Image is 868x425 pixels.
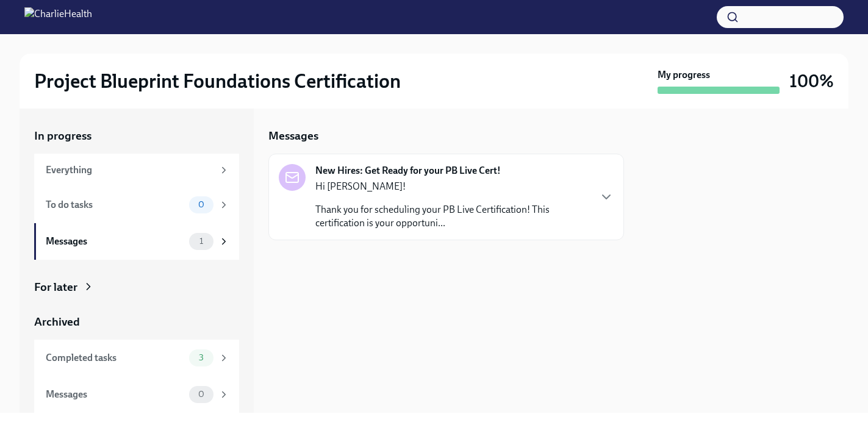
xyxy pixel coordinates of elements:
[34,187,239,223] a: To do tasks0
[34,279,77,295] div: For later
[34,128,239,144] a: In progress
[34,279,239,295] a: For later
[24,7,92,27] img: CharlieHealth
[34,69,401,93] h2: Project Blueprint Foundations Certification
[46,235,184,248] div: Messages
[315,203,589,230] p: Thank you for scheduling your PB Live Certification! This certification is your opportuni...
[46,388,184,401] div: Messages
[46,163,213,177] div: Everything
[34,376,239,413] a: Messages0
[191,200,212,209] span: 0
[315,164,501,177] strong: New Hires: Get Ready for your PB Live Cert!
[34,154,239,187] a: Everything
[192,237,210,246] span: 1
[192,353,211,362] span: 3
[268,128,318,144] h5: Messages
[34,314,239,330] a: Archived
[46,198,184,212] div: To do tasks
[34,223,239,260] a: Messages1
[34,340,239,376] a: Completed tasks3
[658,68,710,82] strong: My progress
[46,351,184,365] div: Completed tasks
[191,390,212,399] span: 0
[315,180,589,193] p: Hi [PERSON_NAME]!
[789,70,834,92] h3: 100%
